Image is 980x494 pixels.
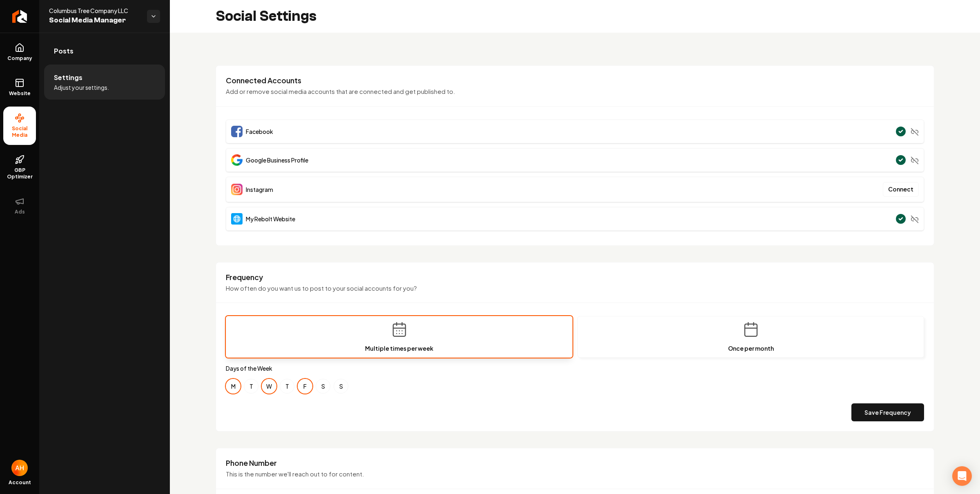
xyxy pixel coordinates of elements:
[244,379,258,394] button: Tuesday
[3,36,36,68] a: Company
[11,209,28,215] span: Ads
[9,479,31,486] span: Account
[851,403,924,421] button: Save Frequency
[226,458,924,468] h3: Phone Number
[226,76,924,85] h3: Connected Accounts
[49,15,140,26] span: Social Media Manager
[231,213,243,225] img: Website
[577,316,924,358] button: Once per month
[216,8,316,24] h2: Social Settings
[280,379,294,394] button: Thursday
[12,10,27,23] img: Rebolt Logo
[334,379,348,394] button: Sunday
[231,154,243,166] img: Google
[54,73,82,82] span: Settings
[231,184,243,195] img: Instagram
[883,182,919,197] button: Connect
[226,379,241,394] button: Monday
[3,148,36,187] a: GBP Optimizer
[11,460,28,476] img: Anthony Hurgoi
[54,83,109,91] span: Adjust your settings.
[226,470,924,479] p: This is the number we'll reach out to for content.
[3,71,36,103] a: Website
[3,167,36,180] span: GBP Optimizer
[226,316,572,358] button: Multiple times per week
[226,284,924,293] p: How often do you want us to post to your social accounts for you?
[246,156,308,164] span: Google Business Profile
[4,55,36,62] span: Company
[226,87,924,96] p: Add or remove social media accounts that are connected and get published to.
[316,379,330,394] button: Saturday
[6,90,34,97] span: Website
[49,7,140,15] span: Columbus Tree Company LLC
[246,215,295,223] span: My Rebolt Website
[226,364,924,372] label: Days of the Week
[262,379,276,394] button: Wednesday
[44,38,165,64] a: Posts
[54,46,73,56] span: Posts
[231,126,243,137] img: Facebook
[11,460,28,476] button: Open user button
[246,185,273,194] span: Instagram
[952,466,972,486] div: Open Intercom Messenger
[298,379,312,394] button: Friday
[3,125,36,138] span: Social Media
[246,127,273,136] span: Facebook
[226,272,924,282] h3: Frequency
[3,190,36,222] button: Ads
